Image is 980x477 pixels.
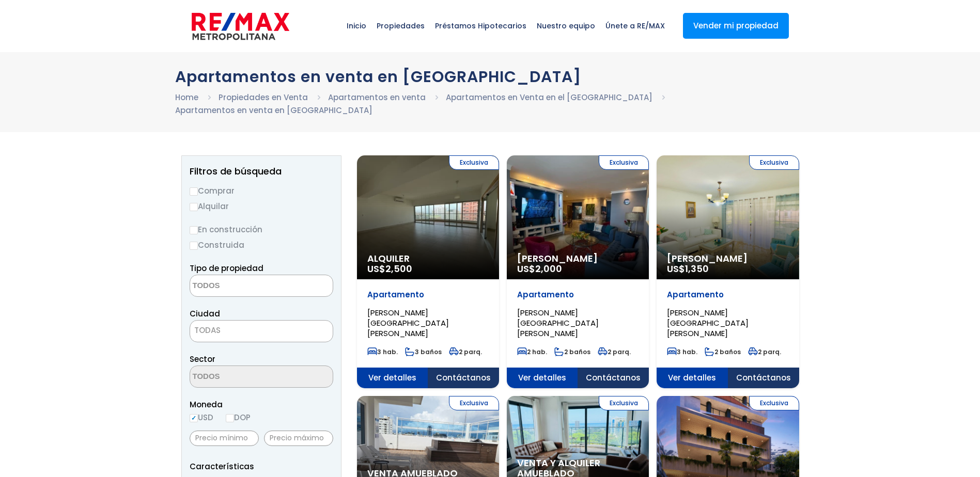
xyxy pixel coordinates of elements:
[190,263,263,274] span: Tipo de propiedad
[749,396,799,410] span: Exclusiva
[367,290,489,300] p: Apartamento
[190,411,213,424] label: USD
[190,460,333,473] p: Características
[192,11,289,42] img: remax-metropolitana-logo
[667,290,788,300] p: Apartamento
[328,92,426,103] a: Apartamentos en venta
[578,368,649,388] span: Contáctanos
[367,253,489,264] span: Alquiler
[728,368,799,388] span: Contáctanos
[517,307,599,339] span: [PERSON_NAME][GEOGRAPHIC_DATA][PERSON_NAME]
[517,253,639,264] span: [PERSON_NAME]
[226,411,251,424] label: DOP
[535,262,562,275] span: 2,000
[367,347,398,356] span: 3 hab.
[554,347,590,356] span: 2 baños
[683,13,789,39] a: Vender mi propiedad
[264,431,333,446] input: Precio máximo
[748,347,781,356] span: 2 parq.
[507,155,649,388] a: Exclusiva [PERSON_NAME] US$2,000 Apartamento [PERSON_NAME][GEOGRAPHIC_DATA][PERSON_NAME] 2 hab. 2...
[190,187,198,196] input: Comprar
[190,431,259,446] input: Precio mínimo
[598,347,631,356] span: 2 parq.
[599,396,649,410] span: Exclusiva
[175,104,372,117] li: Apartamentos en venta en [GEOGRAPHIC_DATA]
[385,262,412,275] span: 2,500
[517,347,547,356] span: 2 hab.
[367,307,449,339] span: [PERSON_NAME][GEOGRAPHIC_DATA][PERSON_NAME]
[667,253,788,264] span: [PERSON_NAME]
[190,320,333,342] span: TODAS
[190,200,333,213] label: Alquilar
[175,92,198,103] a: Home
[357,155,499,388] a: Exclusiva Alquiler US$2,500 Apartamento [PERSON_NAME][GEOGRAPHIC_DATA][PERSON_NAME] 3 hab. 3 baño...
[367,262,412,275] span: US$
[190,239,333,251] label: Construida
[341,10,371,41] span: Inicio
[749,155,799,170] span: Exclusiva
[517,290,639,300] p: Apartamento
[430,10,532,41] span: Préstamos Hipotecarios
[190,366,290,388] textarea: Search
[517,262,562,275] span: US$
[190,226,198,234] input: En construcción
[194,325,221,336] span: TODAS
[657,368,728,388] span: Ver detalles
[226,414,234,422] input: DOP
[446,92,652,103] a: Apartamentos en Venta en el [GEOGRAPHIC_DATA]
[667,347,697,356] span: 3 hab.
[190,354,215,364] span: Sector
[599,155,649,170] span: Exclusiva
[405,347,442,356] span: 3 baños
[657,155,799,388] a: Exclusiva [PERSON_NAME] US$1,350 Apartamento [PERSON_NAME][GEOGRAPHIC_DATA][PERSON_NAME] 3 hab. 2...
[190,414,198,422] input: USD
[600,10,670,41] span: Únete a RE/MAX
[507,368,578,388] span: Ver detalles
[190,398,333,411] span: Moneda
[190,203,198,211] input: Alquilar
[705,347,741,356] span: 2 baños
[190,308,220,319] span: Ciudad
[357,368,428,388] span: Ver detalles
[532,10,600,41] span: Nuestro equipo
[190,242,198,250] input: Construida
[667,262,709,275] span: US$
[190,184,333,197] label: Comprar
[190,323,333,338] span: TODAS
[371,10,430,41] span: Propiedades
[449,347,482,356] span: 2 parq.
[449,155,499,170] span: Exclusiva
[685,262,709,275] span: 1,350
[190,166,333,177] h2: Filtros de búsqueda
[219,92,308,103] a: Propiedades en Venta
[190,223,333,236] label: En construcción
[449,396,499,410] span: Exclusiva
[428,368,499,388] span: Contáctanos
[190,275,290,297] textarea: Search
[667,307,749,339] span: [PERSON_NAME][GEOGRAPHIC_DATA][PERSON_NAME]
[175,68,805,86] h1: Apartamentos en venta en [GEOGRAPHIC_DATA]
